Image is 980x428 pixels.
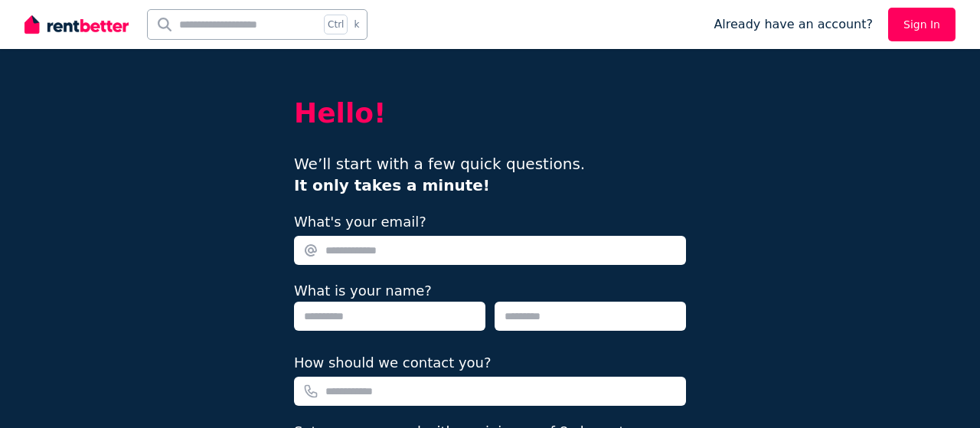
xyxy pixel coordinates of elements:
[24,13,129,36] img: RentBetter
[888,8,955,41] a: Sign In
[294,352,492,374] label: How should we contact you?
[294,283,432,299] label: What is your name?
[294,211,426,233] label: What's your email?
[354,18,359,31] span: k
[294,98,686,129] h2: Hello!
[714,15,873,34] span: Already have an account?
[294,155,585,194] span: We’ll start with a few quick questions.
[324,15,348,34] span: Ctrl
[294,176,490,194] b: It only takes a minute!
